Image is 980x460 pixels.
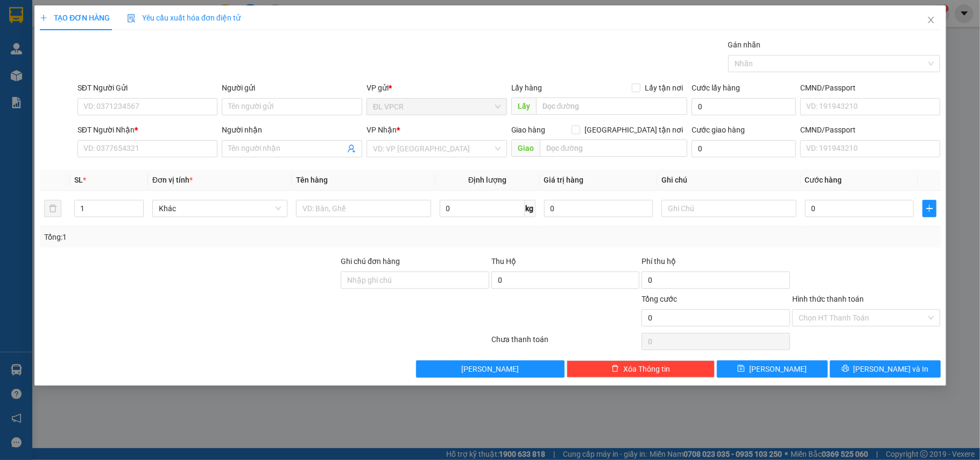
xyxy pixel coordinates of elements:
[90,51,148,65] li: (c) 2017
[544,176,583,184] span: Giá trị hàng
[511,126,545,134] span: Giao hàng
[692,83,740,92] label: Cước lấy hàng
[524,200,535,217] span: kg
[90,41,148,50] b: [DOMAIN_NAME]
[539,140,687,157] input: Dọc đường
[566,360,715,378] button: deleteXóa Thông tin
[641,295,677,303] span: Tổng cước
[692,140,795,157] input: Cước giao hàng
[580,124,687,136] span: [GEOGRAPHIC_DATA] tận nơi
[853,363,928,375] span: [PERSON_NAME] và In
[341,257,400,266] label: Ghi chú đơn hàng
[926,16,935,24] span: close
[923,204,936,213] span: plus
[13,69,56,139] b: Phúc An Express
[792,295,864,303] label: Hình thức thanh toán
[347,144,356,153] span: user-add
[77,124,218,136] div: SĐT Người Nhận
[44,200,61,217] button: delete
[915,5,946,36] button: Close
[511,97,535,115] span: Lấy
[468,176,506,184] span: Định lượng
[841,365,849,373] span: printer
[373,99,500,115] span: ĐL VPCR
[657,170,801,191] th: Ghi chú
[13,13,67,67] img: logo.jpg
[127,14,136,23] img: icon
[749,363,807,375] span: [PERSON_NAME]
[74,176,82,184] span: SL
[341,271,489,289] input: Ghi chú đơn hàng
[366,126,397,134] span: VP Nhận
[535,97,687,115] input: Dọc đường
[222,82,362,94] div: Người gửi
[661,200,796,217] input: Ghi Chú
[222,124,362,136] div: Người nhận
[461,363,519,375] span: [PERSON_NAME]
[366,82,507,94] div: VP gửi
[40,13,110,22] span: TẠO ĐƠN HÀNG
[416,360,565,378] button: [PERSON_NAME]
[544,200,652,217] input: 0
[640,82,687,94] span: Lấy tận nơi
[511,83,542,92] span: Lấy hàng
[623,363,670,375] span: Xóa Thông tin
[922,200,936,217] button: plus
[692,98,795,115] input: Cước lấy hàng
[692,126,745,134] label: Cước giao hàng
[728,40,760,49] label: Gán nhãn
[77,82,218,94] div: SĐT Người Gửi
[152,176,193,184] span: Đơn vị tính
[800,124,941,136] div: CMND/Passport
[490,333,640,352] div: Chưa thanh toán
[159,200,281,217] span: Khác
[491,257,516,266] span: Thu Hộ
[800,82,941,94] div: CMND/Passport
[737,365,745,373] span: save
[717,360,828,378] button: save[PERSON_NAME]
[66,16,107,66] b: Gửi khách hàng
[830,360,941,378] button: printer[PERSON_NAME] và In
[44,231,379,243] div: Tổng: 1
[117,13,143,39] img: logo.jpg
[611,365,619,373] span: delete
[296,176,328,184] span: Tên hàng
[805,176,842,184] span: Cước hàng
[296,200,431,217] input: VD: Bàn, Ghế
[40,14,47,22] span: plus
[127,13,241,22] span: Yêu cầu xuất hóa đơn điện tử
[511,140,539,157] span: Giao
[641,255,790,271] div: Phí thu hộ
